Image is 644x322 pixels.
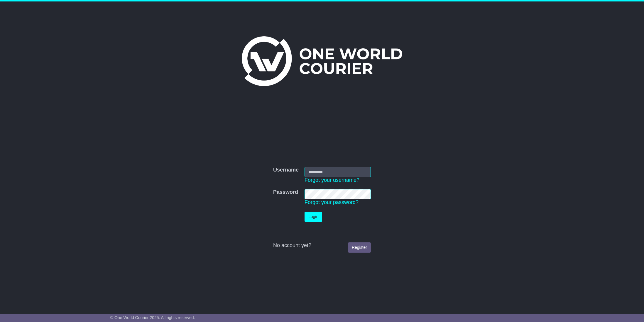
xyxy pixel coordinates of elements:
[242,36,402,86] img: One World
[305,177,359,183] a: Forgot your username?
[305,212,322,222] button: Login
[305,199,359,205] a: Forgot your password?
[348,242,371,253] a: Register
[110,315,195,320] span: © One World Courier 2025. All rights reserved.
[273,242,371,249] div: No account yet?
[273,189,298,196] label: Password
[273,167,299,173] label: Username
